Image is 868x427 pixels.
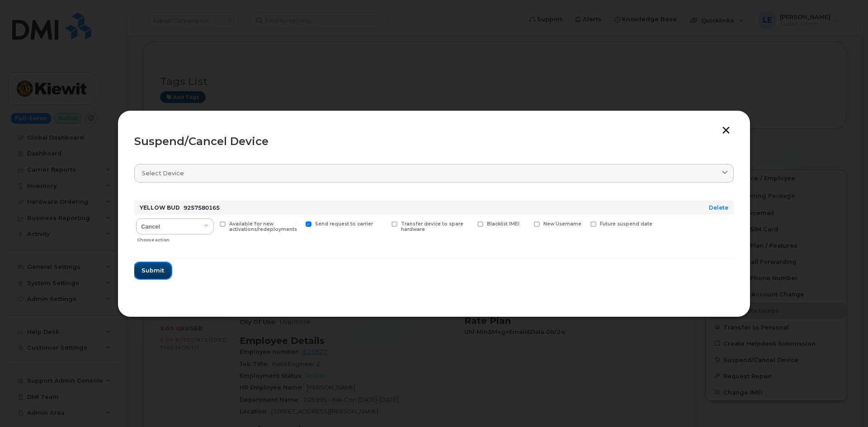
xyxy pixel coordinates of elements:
div: Suspend/Cancel Device [134,136,734,147]
a: Delete [709,204,728,211]
span: Select device [142,169,184,178]
span: Submit [142,266,164,275]
div: Choose action [137,233,214,244]
input: New Username [523,221,528,226]
input: Future suspend date [580,221,584,226]
iframe: Messenger Launcher [829,388,861,420]
button: Submit [134,263,171,279]
span: Available for new activations/redeployments [229,221,297,233]
span: Send request to carrier [315,221,373,227]
input: Transfer device to spare hardware [381,221,385,226]
span: New Username [543,221,581,227]
span: Transfer device to spare hardware [401,221,463,233]
strong: YELLOW BUD [140,204,180,211]
span: Future suspend date [600,221,652,227]
input: Available for new activations/redeployments [209,221,213,226]
input: Blacklist IMEI [467,221,471,226]
a: Select device [134,164,734,183]
input: Send request to carrier [295,221,299,226]
span: Blacklist IMEI [487,221,519,227]
span: 9257580165 [184,204,220,211]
